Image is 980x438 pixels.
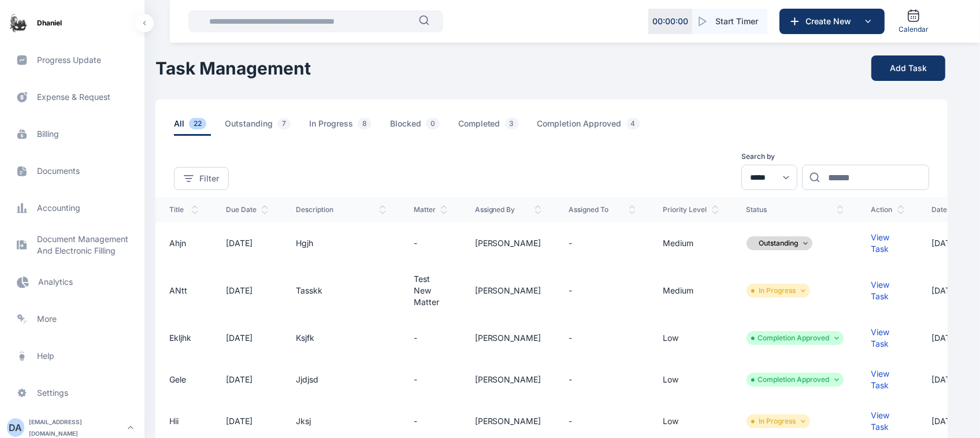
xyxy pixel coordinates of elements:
[894,4,933,39] a: Calendar
[7,379,138,407] a: settings
[169,205,198,214] span: Title
[569,333,573,343] span: -
[871,55,945,81] button: Add Task
[7,46,138,74] a: progress update
[652,16,688,27] p: 00 : 00 : 00
[7,421,24,435] div: D A
[779,9,885,34] button: Create New
[174,167,229,190] button: Filter
[282,317,400,359] td: ksjfk
[400,317,461,359] td: -
[7,157,138,185] a: documents
[871,279,904,302] div: View Task
[7,231,138,259] a: Document Management And Electronic Filling
[155,317,212,359] td: ekljhk
[569,205,636,214] span: assigned to
[663,415,719,427] div: Low
[537,118,645,136] span: Completion Approved
[226,205,268,214] span: due date
[663,332,719,344] div: Low
[747,205,844,214] span: status
[751,417,805,426] li: In Progress
[626,118,640,129] span: 4
[692,9,767,34] button: Start Timer
[400,222,461,264] td: -
[155,58,311,79] h1: Task Management
[871,368,904,391] div: View Task
[155,359,212,400] td: gele
[899,25,929,34] span: Calendar
[212,359,282,400] td: [DATE]
[569,374,573,384] span: -
[569,416,573,426] span: -
[155,264,212,317] td: ANtt
[537,118,659,136] a: Completion Approved4
[475,374,541,384] span: [PERSON_NAME]
[37,17,62,29] span: Dhaniel
[400,359,461,400] td: -
[475,238,541,248] span: [PERSON_NAME]
[871,205,904,214] span: Action
[475,333,541,343] span: [PERSON_NAME]
[7,268,138,296] a: Analytics
[212,264,282,317] td: [DATE]
[7,305,138,333] a: more
[751,239,808,248] li: Outstanding
[212,222,282,264] td: [DATE]
[663,285,719,296] div: Medium
[174,118,211,136] span: all
[309,118,390,136] a: In Progress8
[199,173,219,184] span: Filter
[751,375,839,384] li: Completion Approved
[475,416,541,426] span: [PERSON_NAME]
[458,118,524,136] span: Completed
[189,118,206,129] span: 22
[801,16,861,27] span: Create New
[7,342,138,370] a: help
[871,410,904,433] div: View Task
[871,232,904,255] div: View Task
[871,326,904,350] div: View Task
[475,285,541,295] span: [PERSON_NAME]
[751,286,805,295] li: In Progress
[225,118,295,136] span: Outstanding
[277,118,291,129] span: 7
[426,118,440,129] span: 0
[309,118,376,136] span: In Progress
[390,118,444,136] span: Blocked
[751,333,839,343] li: Completion Approved
[212,317,282,359] td: [DATE]
[282,359,400,400] td: jjdjsd
[414,205,447,214] span: matter
[174,118,225,136] a: all22
[663,374,719,385] div: Low
[7,83,138,111] a: expense & request
[505,118,519,129] span: 3
[7,120,138,148] a: billing
[663,237,719,249] div: Medium
[741,152,797,161] label: Search by
[7,418,24,437] button: DA
[390,118,458,136] a: Blocked0
[569,285,573,295] span: -
[282,222,400,264] td: hgjh
[225,118,309,136] a: Outstanding7
[296,205,386,214] span: description
[569,238,573,248] span: -
[7,194,138,222] a: accounting
[358,118,372,129] span: 8
[663,205,719,214] span: Priority Level
[282,264,400,317] td: Tasskk
[458,118,537,136] a: Completed3
[400,264,461,317] td: Test New Matter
